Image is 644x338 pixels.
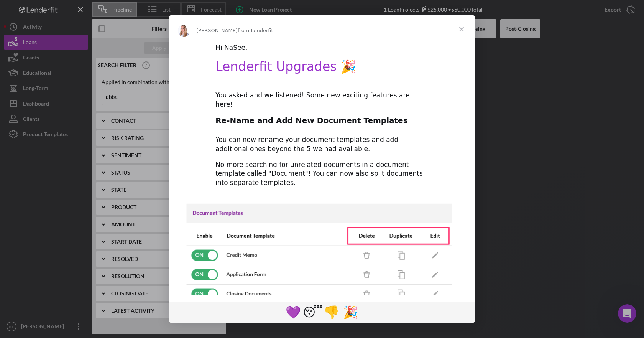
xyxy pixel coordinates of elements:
[215,135,429,154] div: You can now rename your document templates and add additional ones beyond the 5 we had available.
[178,25,190,37] img: Profile image for Allison
[196,28,238,33] span: [PERSON_NAME]
[324,305,339,320] span: 👎
[286,305,301,320] span: 💜
[343,305,358,320] span: 🎉
[238,28,273,33] span: from Lenderfit
[215,160,429,188] div: No more searching for unrelated documents in a document template called "Document"! You can now a...
[303,305,322,320] span: 😴
[215,59,429,79] h1: Lenderfit Upgrades 🎉
[215,115,429,130] h2: Re-Name and Add New Document Templates
[448,15,475,43] span: Close
[303,303,322,321] span: sleeping reaction
[215,91,429,109] div: You asked and we listened! Some new exciting features are here!
[322,303,341,321] span: 1 reaction
[284,303,303,321] span: purple heart reaction
[215,43,429,53] div: Hi NaSee,
[341,303,360,321] span: tada reaction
